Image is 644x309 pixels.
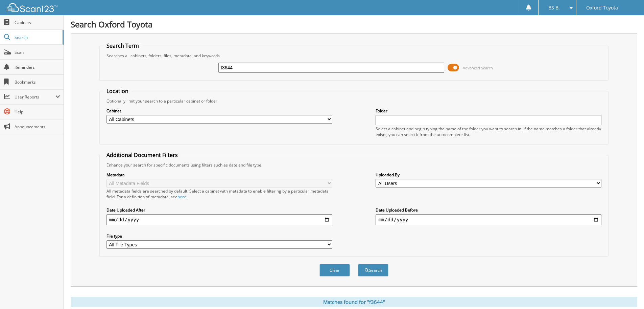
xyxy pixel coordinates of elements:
[103,42,142,49] legend: Search Term
[7,3,57,12] img: scan123-logo-white.svg
[376,214,601,225] input: end
[106,108,332,114] label: Cabinet
[15,49,60,55] span: Scan
[376,126,601,137] div: Select a cabinet and begin typing the name of the folder you want to search in. If the name match...
[15,64,60,70] span: Reminders
[15,109,60,115] span: Help
[463,65,493,70] span: Advanced Search
[106,214,332,225] input: start
[586,6,618,10] span: Oxford Toyota
[376,172,601,178] label: Uploaded By
[103,162,605,168] div: Enhance your search for specific documents using filters such as date and file type.
[15,124,60,130] span: Announcements
[106,172,332,178] label: Metadata
[71,19,637,30] h1: Search Oxford Toyota
[319,264,350,277] button: Clear
[15,79,60,85] span: Bookmarks
[177,194,186,200] a: here
[106,207,332,213] label: Date Uploaded After
[15,94,55,100] span: User Reports
[15,35,59,40] span: Search
[376,108,601,114] label: Folder
[15,20,60,25] span: Cabinets
[548,6,560,10] span: BS B.
[106,188,332,200] div: All metadata fields are searched by default. Select a cabinet with metadata to enable filtering b...
[103,98,605,104] div: Optionally limit your search to a particular cabinet or folder
[106,233,332,239] label: File type
[103,53,605,59] div: Searches all cabinets, folders, files, metadata, and keywords
[71,297,637,307] div: Matches found for "f3644"
[103,87,132,95] legend: Location
[358,264,388,277] button: Search
[103,151,181,159] legend: Additional Document Filters
[376,207,601,213] label: Date Uploaded Before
